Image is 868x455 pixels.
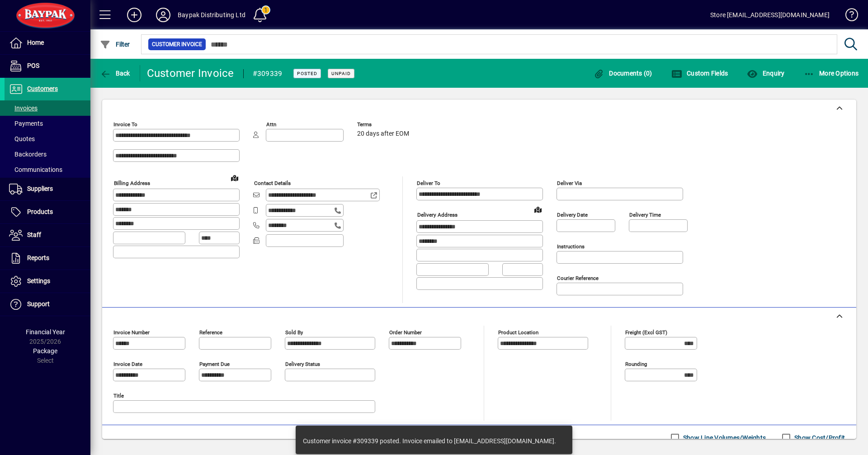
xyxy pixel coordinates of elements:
[557,212,588,218] mat-label: Delivery date
[27,231,41,238] span: Staff
[557,275,599,281] mat-label: Courier Reference
[100,70,130,77] span: Back
[113,121,137,128] mat-label: Invoice To
[90,65,140,81] app-page-header-button: Back
[5,293,90,316] a: Support
[5,224,90,246] a: Staff
[227,171,242,185] a: View on map
[98,65,132,81] button: Back
[804,70,859,77] span: More Options
[5,100,90,116] a: Invoices
[625,329,667,336] mat-label: Freight (excl GST)
[671,70,728,77] span: Custom Fields
[27,62,39,69] span: POS
[557,180,582,186] mat-label: Deliver via
[557,243,585,250] mat-label: Instructions
[253,66,283,81] div: #309339
[113,329,150,336] mat-label: Invoice number
[113,393,124,399] mat-label: Title
[120,7,149,23] button: Add
[389,329,422,336] mat-label: Order number
[27,208,53,215] span: Products
[27,277,50,284] span: Settings
[681,433,766,442] label: Show Line Volumes/Weights
[839,2,857,31] a: Knowledge Base
[669,65,731,81] button: Custom Fields
[199,329,222,336] mat-label: Reference
[747,70,784,77] span: Enquiry
[498,329,538,336] mat-label: Product location
[357,122,411,128] span: Terms
[297,71,317,76] span: Posted
[9,104,38,112] span: Invoices
[100,41,130,48] span: Filter
[357,130,409,137] span: 20 days after EOM
[266,121,276,128] mat-label: Attn
[27,185,53,192] span: Suppliers
[5,32,90,54] a: Home
[594,70,652,77] span: Documents (0)
[5,116,90,131] a: Payments
[178,8,245,22] div: Baypak Distributing Ltd
[27,254,49,261] span: Reports
[793,433,845,442] label: Show Cost/Profit
[417,180,440,186] mat-label: Deliver To
[27,85,58,92] span: Customers
[331,71,351,76] span: Unpaid
[149,7,178,23] button: Profile
[591,65,655,81] button: Documents (0)
[5,270,90,293] a: Settings
[5,201,90,223] a: Products
[199,361,230,367] mat-label: Payment due
[5,131,90,147] a: Quotes
[9,151,47,158] span: Backorders
[5,147,90,162] a: Backorders
[26,328,65,336] span: Financial Year
[5,178,90,200] a: Suppliers
[113,361,142,367] mat-label: Invoice date
[33,347,57,355] span: Package
[285,329,303,336] mat-label: Sold by
[745,65,787,81] button: Enquiry
[98,36,132,52] button: Filter
[710,8,830,22] div: Store [EMAIL_ADDRESS][DOMAIN_NAME]
[27,300,50,308] span: Support
[9,135,35,142] span: Quotes
[303,436,556,446] div: Customer invoice #309339 posted. Invoice emailed to [EMAIL_ADDRESS][DOMAIN_NAME].
[9,120,43,127] span: Payments
[285,361,320,367] mat-label: Delivery status
[147,66,234,81] div: Customer Invoice
[5,247,90,270] a: Reports
[27,39,44,46] span: Home
[629,212,661,218] mat-label: Delivery time
[5,55,90,77] a: POS
[152,40,202,49] span: Customer Invoice
[531,202,545,217] a: View on map
[9,166,62,173] span: Communications
[5,162,90,177] a: Communications
[625,361,647,367] mat-label: Rounding
[802,65,861,81] button: More Options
